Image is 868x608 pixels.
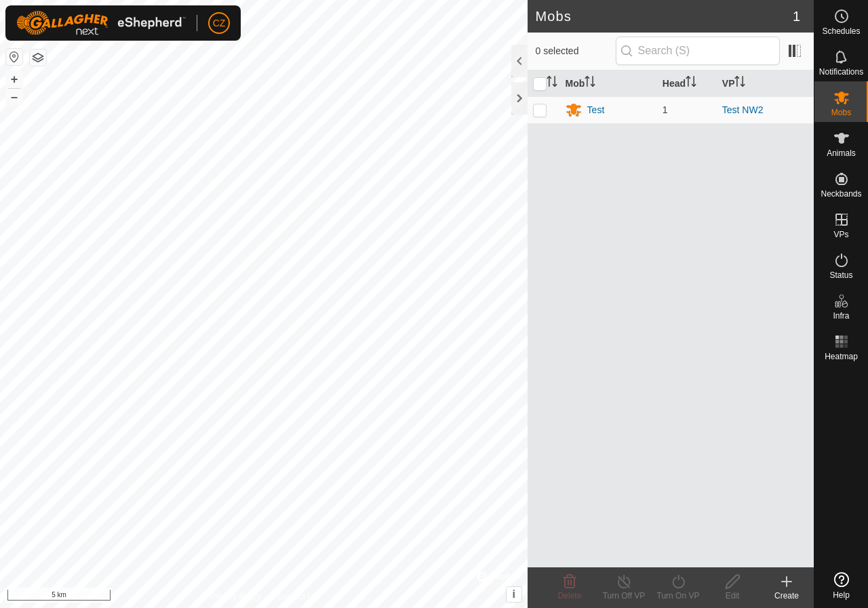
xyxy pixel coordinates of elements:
span: Schedules [822,27,860,35]
span: Mobs [831,108,851,117]
button: + [6,71,22,87]
a: Test NW2 [722,104,764,115]
div: Turn Off VP [597,590,651,602]
span: CZ [213,16,226,31]
span: Help [833,591,850,599]
span: 1 [793,6,800,26]
div: Test [587,103,605,117]
h2: Mobs [536,8,793,24]
span: Notifications [819,68,863,76]
a: Contact Us [277,590,317,603]
th: Head [657,70,717,97]
th: VP [717,70,814,97]
button: Map Layers [30,49,46,66]
th: Mob [560,70,657,97]
a: Privacy Policy [210,590,261,603]
p-sorticon: Activate to sort [547,78,557,89]
a: Help [814,567,868,605]
span: i [512,588,515,600]
input: Search (S) [616,37,780,65]
span: Delete [558,591,582,601]
span: Animals [827,149,856,157]
p-sorticon: Activate to sort [734,78,745,89]
img: Gallagher Logo [16,11,186,35]
span: 0 selected [536,44,616,58]
button: – [6,89,22,105]
span: Infra [833,312,849,320]
div: Edit [705,590,759,602]
span: Status [829,271,852,279]
div: Create [759,590,814,602]
div: Turn On VP [651,590,705,602]
span: 1 [663,104,668,115]
span: Neckbands [821,190,861,198]
span: Heatmap [825,352,858,361]
p-sorticon: Activate to sort [686,78,696,89]
button: i [507,587,521,602]
p-sorticon: Activate to sort [585,78,595,89]
span: VPs [833,230,848,239]
button: Reset Map [6,49,22,65]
